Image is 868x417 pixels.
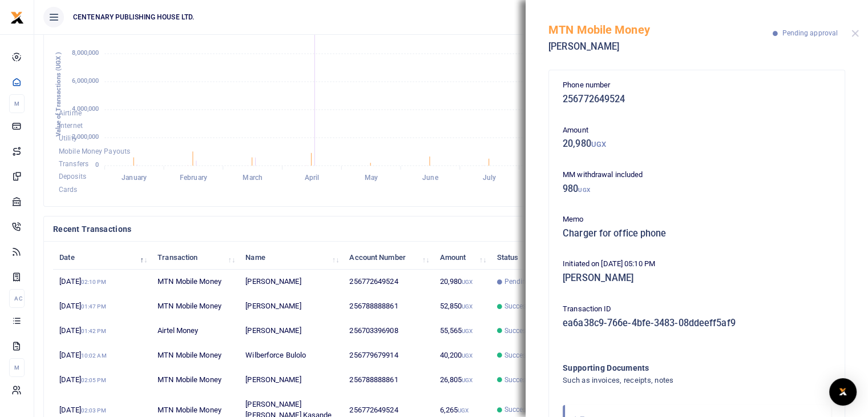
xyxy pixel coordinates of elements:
[343,245,433,270] th: Account Number: activate to sort column ascending
[462,328,473,334] small: UGX
[433,343,490,368] td: 40,200
[81,407,106,414] small: 02:03 PM
[343,270,433,294] td: 256772649524
[504,301,538,311] span: Successful
[53,223,530,235] h4: Recent Transactions
[563,374,785,387] h4: Such as invoices, receipts, notes
[433,270,490,294] td: 20,980
[462,377,473,383] small: UGX
[72,77,99,85] tspan: 6,000,000
[548,23,773,37] h5: MTN Mobile Money
[239,368,343,392] td: [PERSON_NAME]
[81,352,107,359] small: 10:02 AM
[490,245,574,270] th: Status: activate to sort column ascending
[239,245,343,270] th: Name: activate to sort column ascending
[151,343,239,368] td: MTN Mobile Money
[53,245,151,270] th: Date: activate to sort column descending
[239,270,343,294] td: [PERSON_NAME]
[239,319,343,343] td: [PERSON_NAME]
[151,368,239,392] td: MTN Mobile Money
[53,343,151,368] td: [DATE]
[59,173,86,181] span: Deposits
[305,174,320,182] tspan: April
[563,318,831,329] h5: ea6a38c9-766e-4bfe-3483-08ddeeff5af9
[563,94,831,105] h5: 256772649524
[433,294,490,319] td: 52,850
[462,303,473,310] small: UGX
[243,174,263,182] tspan: March
[591,140,606,149] small: UGX
[563,214,831,226] p: Memo
[578,187,590,193] small: UGX
[151,245,239,270] th: Transaction: activate to sort column ascending
[563,303,831,315] p: Transaction ID
[782,29,838,37] span: Pending approval
[563,138,831,150] h5: 20,980
[72,105,99,113] tspan: 4,000,000
[10,13,24,21] a: logo-small logo-large logo-large
[364,174,377,182] tspan: May
[9,289,25,308] li: Ac
[433,245,490,270] th: Amount: activate to sort column ascending
[122,174,147,182] tspan: January
[72,133,99,141] tspan: 2,000,000
[59,186,78,194] span: Cards
[59,147,130,155] span: Mobile Money Payouts
[59,160,88,168] span: Transfers
[563,125,831,137] p: Amount
[462,279,473,285] small: UGX
[483,174,496,182] tspan: July
[81,279,106,285] small: 02:10 PM
[851,30,859,37] button: Close
[53,270,151,294] td: [DATE]
[9,94,25,113] li: M
[81,328,106,334] small: 01:42 PM
[343,319,433,343] td: 256703396908
[462,352,473,359] small: UGX
[72,49,99,57] tspan: 8,000,000
[343,343,433,368] td: 256779679914
[59,109,82,117] span: Airtime
[81,377,106,383] small: 02:05 PM
[151,294,239,319] td: MTN Mobile Money
[343,294,433,319] td: 256788888861
[563,362,785,374] h4: Supporting Documents
[95,161,99,169] tspan: 0
[563,258,831,270] p: Initiated on [DATE] 05:10 PM
[68,12,199,22] span: CENTENARY PUBLISHING HOUSE LTD.
[563,272,831,284] h5: [PERSON_NAME]
[81,303,106,310] small: 01:47 PM
[563,79,831,91] p: Phone number
[151,270,239,294] td: MTN Mobile Money
[53,368,151,392] td: [DATE]
[422,174,438,182] tspan: June
[59,135,77,143] span: Utility
[563,228,831,239] h5: Charger for office phone
[433,319,490,343] td: 55,565
[343,368,433,392] td: 256788888861
[548,41,773,53] h5: [PERSON_NAME]
[55,52,62,137] text: Value of Transactions (UGX )
[239,294,343,319] td: [PERSON_NAME]
[10,11,24,25] img: logo-small
[53,319,151,343] td: [DATE]
[829,378,857,406] div: Open Intercom Messenger
[504,326,538,336] span: Successful
[563,183,831,195] h5: 980
[504,276,561,287] span: Pending Approval
[239,343,343,368] td: Wilberforce Bulolo
[504,350,538,360] span: Successful
[53,294,151,319] td: [DATE]
[9,358,25,377] li: M
[180,174,207,182] tspan: February
[433,368,490,392] td: 26,805
[151,319,239,343] td: Airtel Money
[59,122,83,130] span: Internet
[504,375,538,385] span: Successful
[563,169,831,181] p: MM withdrawal included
